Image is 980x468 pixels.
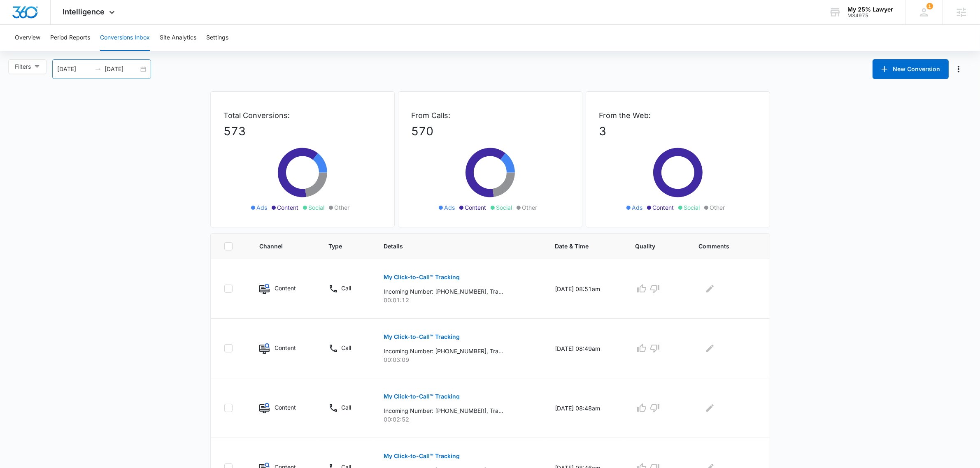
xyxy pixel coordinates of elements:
span: 1 [926,3,933,9]
p: From the Web: [599,110,757,121]
span: Content [277,203,299,212]
span: Social [496,203,512,212]
p: Call [341,284,351,292]
button: Conversions Inbox [100,25,150,51]
button: My Click-to-Call™ Tracking [384,267,460,287]
p: Content [275,343,296,352]
span: Other [335,203,350,212]
button: Filters [8,59,47,74]
input: Start date [57,65,91,74]
span: Filters [15,62,31,71]
button: My Click-to-Call™ Tracking [384,327,460,347]
td: [DATE] 08:49am [545,319,625,378]
span: Social [309,203,325,212]
button: Settings [206,25,228,51]
span: Details [384,242,523,250]
button: New Conversion [873,59,949,79]
p: 570 [412,123,569,140]
p: My Click-to-Call™ Tracking [384,394,460,399]
button: Edit Comments [703,342,717,355]
p: 573 [224,123,381,140]
p: 00:02:52 [384,415,535,424]
span: Social [684,203,700,212]
span: Intelligence [63,7,105,16]
span: Content [653,203,674,212]
p: My Click-to-Call™ Tracking [384,274,460,280]
div: account name [847,6,893,13]
button: Overview [15,25,40,51]
span: Other [522,203,538,212]
td: [DATE] 08:48am [545,378,625,438]
p: Total Conversions: [224,110,381,121]
span: swap-right [95,66,101,72]
div: notifications count [926,3,933,9]
p: From Calls: [412,110,569,121]
button: My Click-to-Call™ Tracking [384,446,460,466]
p: Call [341,343,351,352]
p: Incoming Number: [PHONE_NUMBER], Tracking Number: [PHONE_NUMBER], Ring To: [PHONE_NUMBER], Caller... [384,347,504,355]
span: Channel [259,242,297,250]
td: [DATE] 08:51am [545,259,625,319]
button: Site Analytics [160,25,196,51]
span: Ads [257,203,268,212]
p: My Click-to-Call™ Tracking [384,453,460,459]
p: Call [341,403,351,412]
button: My Click-to-Call™ Tracking [384,387,460,406]
span: Ads [445,203,455,212]
span: Comments [698,242,744,250]
p: Content [275,284,296,292]
span: Other [710,203,725,212]
span: Type [328,242,352,250]
button: Manage Numbers [952,63,965,76]
button: Period Reports [50,25,90,51]
span: Quality [635,242,667,250]
button: Edit Comments [703,401,717,415]
p: Incoming Number: [PHONE_NUMBER], Tracking Number: [PHONE_NUMBER], Ring To: [PHONE_NUMBER], Caller... [384,406,504,415]
span: Content [465,203,487,212]
p: 3 [599,123,757,140]
input: End date [105,65,139,74]
span: to [95,66,101,72]
p: Content [275,403,296,412]
p: 00:01:12 [384,296,535,304]
p: 00:03:09 [384,355,535,364]
button: Edit Comments [703,282,717,295]
p: Incoming Number: [PHONE_NUMBER], Tracking Number: [PHONE_NUMBER], Ring To: [PHONE_NUMBER], Caller... [384,287,504,296]
span: Ads [632,203,643,212]
p: My Click-to-Call™ Tracking [384,334,460,340]
div: account id [847,13,893,19]
span: Date & Time [555,242,603,250]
